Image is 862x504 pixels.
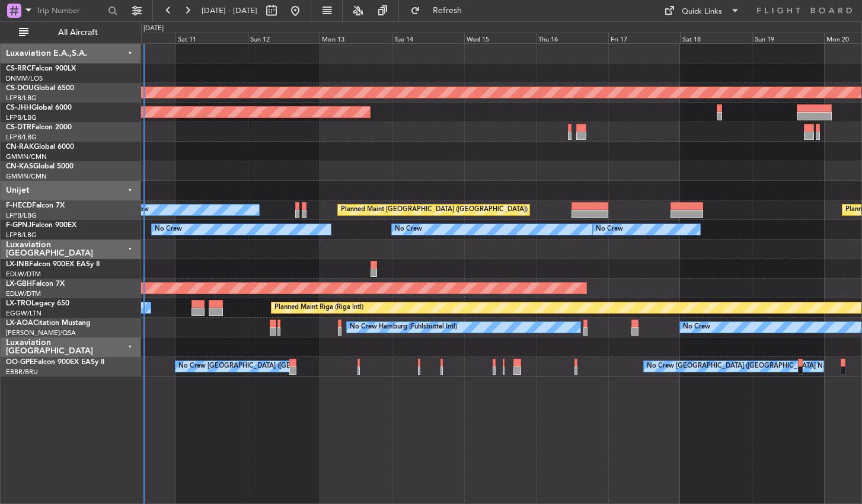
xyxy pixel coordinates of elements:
[202,5,257,16] span: [DATE] - [DATE]
[405,1,476,20] button: Refresh
[647,358,845,375] div: No Crew [GEOGRAPHIC_DATA] ([GEOGRAPHIC_DATA] National)
[6,211,37,220] a: LFPB/LBG
[6,85,34,92] span: CS-DOU
[6,172,47,181] a: GMMN/CMN
[6,309,41,318] a: EGGW/LTN
[395,221,422,238] div: No Crew
[6,289,41,298] a: EDLW/DTM
[6,261,100,268] a: LX-INBFalcon 900EX EASy II
[752,33,825,43] div: Sun 19
[6,202,32,209] span: F-HECD
[6,280,32,288] span: LX-GBH
[6,270,41,279] a: EDLW/DTM
[608,33,681,43] div: Fri 17
[175,33,248,43] div: Sat 11
[6,104,72,111] a: CS-JHHGlobal 6000
[6,261,29,268] span: LX-INB
[6,113,37,122] a: LFPB/LBG
[6,163,74,170] a: CN-KASGlobal 5000
[6,133,37,142] a: LFPB/LBG
[6,300,31,307] span: LX-TRO
[658,1,746,20] button: Quick Links
[6,320,33,327] span: LX-AOA
[6,328,76,337] a: [PERSON_NAME]/QSA
[6,143,74,151] a: CN-RAKGlobal 6000
[536,33,608,43] div: Thu 16
[6,152,47,161] a: GMMN/CMN
[6,222,76,229] a: F-GPNJFalcon 900EX
[248,33,320,43] div: Sun 12
[6,124,31,131] span: CS-DTR
[6,359,104,366] a: OO-GPEFalcon 900EX EASy II
[6,368,38,377] a: EBBR/BRU
[6,74,43,83] a: DNMM/LOS
[6,231,37,240] a: LFPB/LBG
[350,318,457,336] div: No Crew Hamburg (Fuhlsbuttel Intl)
[6,320,91,327] a: LX-AOACitation Mustang
[6,163,33,170] span: CN-KAS
[680,33,752,43] div: Sat 18
[6,300,69,307] a: LX-TROLegacy 650
[6,143,34,151] span: CN-RAK
[6,65,76,72] a: CS-RRCFalcon 900LX
[320,33,392,43] div: Mon 13
[13,23,129,42] button: All Aircraft
[6,65,31,72] span: CS-RRC
[6,202,65,209] a: F-HECDFalcon 7X
[6,104,31,111] span: CS-JHH
[274,299,363,317] div: Planned Maint Riga (Riga Intl)
[6,222,31,229] span: F-GPNJ
[341,201,528,219] div: Planned Maint [GEOGRAPHIC_DATA] ([GEOGRAPHIC_DATA])
[392,33,464,43] div: Tue 14
[6,280,65,288] a: LX-GBHFalcon 7X
[6,94,37,103] a: LFPB/LBG
[178,358,377,375] div: No Crew [GEOGRAPHIC_DATA] ([GEOGRAPHIC_DATA] National)
[6,359,34,366] span: OO-GPE
[155,221,182,238] div: No Crew
[36,2,104,20] input: Trip Number
[683,318,710,336] div: No Crew
[6,124,72,131] a: CS-DTRFalcon 2000
[31,28,125,37] span: All Aircraft
[6,85,74,92] a: CS-DOUGlobal 6500
[596,221,623,238] div: No Crew
[682,6,722,18] div: Quick Links
[464,33,537,43] div: Wed 15
[423,7,472,15] span: Refresh
[143,24,164,34] div: [DATE]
